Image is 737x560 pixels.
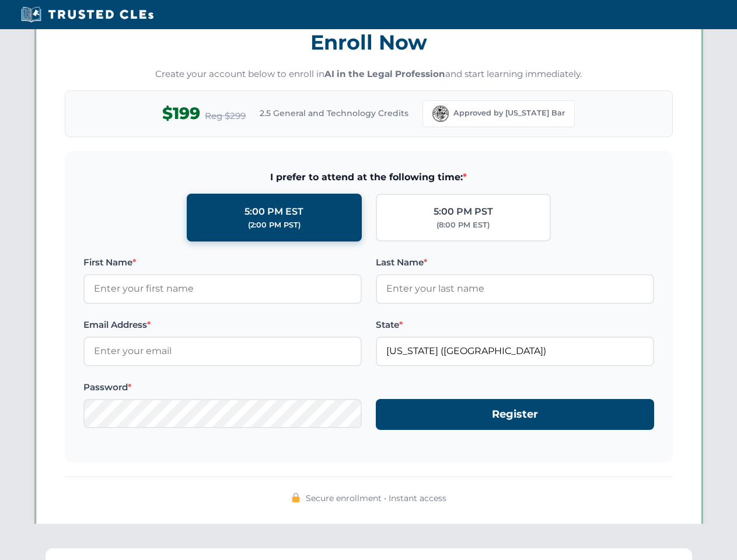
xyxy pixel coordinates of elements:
[376,337,654,366] input: Florida (FL)
[18,6,157,23] img: Trusted CLEs
[306,492,446,505] span: Secure enrollment • Instant access
[248,219,301,231] div: (2:00 PM PST)
[83,380,362,394] label: Password
[244,204,303,219] div: 5:00 PM EST
[205,109,246,123] span: Reg $299
[291,493,301,502] img: 🔒
[453,107,565,119] span: Approved by [US_STATE] Bar
[83,170,654,185] span: I prefer to attend at the following time:
[324,68,445,79] strong: AI in the Legal Profession
[376,399,654,430] button: Register
[434,204,493,219] div: 5:00 PM PST
[260,107,408,120] span: 2.5 General and Technology Credits
[83,256,362,269] label: First Name
[83,318,362,332] label: Email Address
[65,68,673,81] p: Create your account below to enroll in and start learning immediately.
[432,106,449,122] img: Florida Bar
[376,256,654,269] label: Last Name
[65,24,673,61] h3: Enroll Now
[376,274,654,303] input: Enter your last name
[83,337,362,366] input: Enter your email
[83,274,362,303] input: Enter your first name
[436,219,490,231] div: (8:00 PM EST)
[376,318,654,332] label: State
[162,100,200,127] span: $199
